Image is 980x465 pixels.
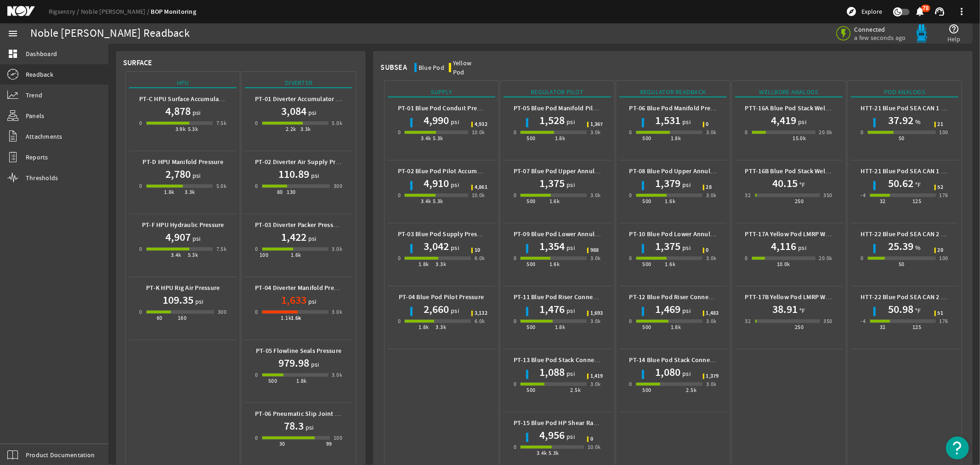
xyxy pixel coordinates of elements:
[706,248,709,253] span: 0
[514,317,516,326] div: 0
[306,297,317,306] span: psi
[123,58,153,68] div: Surface
[861,191,866,200] div: -4
[504,87,611,97] div: Regulator Pilot
[278,167,309,181] h1: 110.89
[527,197,536,206] div: 500
[819,128,833,137] div: 20.0k
[880,197,886,206] div: 32
[449,117,459,126] span: psi
[157,313,163,323] div: 60
[880,323,886,332] div: 32
[178,313,187,323] div: 160
[643,197,651,206] div: 500
[527,260,536,269] div: 500
[255,433,258,442] div: 0
[255,181,258,191] div: 0
[424,302,449,317] h1: 2,660
[912,197,921,206] div: 125
[129,78,237,88] div: HPU
[309,171,319,180] span: psi
[185,187,195,197] div: 3.3k
[686,386,697,395] div: 2.5k
[861,317,866,326] div: -4
[188,250,198,260] div: 5.3k
[176,125,186,134] div: 3.9k
[588,442,601,452] div: 10.0k
[643,323,651,332] div: 500
[164,187,175,197] div: 1.8k
[565,117,575,126] span: psi
[398,128,401,137] div: 0
[284,419,304,433] h1: 78.3
[571,386,581,395] div: 2.5k
[655,302,680,317] h1: 1,469
[514,104,626,113] b: PT-05 Blue Pod Manifold Pilot Pressure
[539,113,565,128] h1: 1,528
[279,439,285,448] div: 30
[915,6,926,17] mat-icon: notifications
[291,250,301,260] div: 1.6k
[475,311,487,316] span: 3,132
[745,128,748,137] div: 0
[472,191,485,200] div: 10.0k
[913,180,921,189] span: °F
[565,432,575,441] span: psi
[590,437,593,442] span: 0
[655,239,680,254] h1: 1,375
[819,254,833,263] div: 20.0k
[795,323,804,332] div: 250
[218,307,227,317] div: 300
[549,448,559,458] div: 5.3k
[680,306,691,315] span: psi
[934,6,945,17] mat-icon: support_agent
[151,7,197,16] a: BOP Monitoring
[7,28,18,39] mat-icon: menu
[398,254,401,263] div: 0
[398,230,490,238] b: PT-03 Blue Pod Supply Pressure
[255,221,343,229] b: PT-03 Diverter Packer Pressure
[26,70,53,79] span: Readback
[419,63,444,72] div: Blue Pod
[281,313,291,323] div: 1.1k
[539,176,565,191] h1: 1,375
[846,6,857,17] mat-icon: explore
[793,134,806,143] div: 15.0k
[449,306,459,315] span: psi
[946,437,969,459] button: Open Resource Center
[514,230,642,238] b: PT-09 Blue Pod Lower Annular Pilot Pressure
[771,239,796,254] h1: 4,116
[256,346,341,355] b: PT-05 Flowline Seals Pressure
[334,181,342,191] div: 300
[655,113,680,128] h1: 1,531
[436,323,447,332] div: 3.3k
[643,260,651,269] div: 500
[26,132,62,141] span: Attachments
[855,25,906,34] span: Connected
[398,191,401,200] div: 0
[306,108,317,117] span: psi
[514,442,516,452] div: 0
[81,7,151,16] a: Noble [PERSON_NAME]
[680,369,691,378] span: psi
[590,122,603,127] span: 1,367
[855,34,906,42] span: a few seconds ago
[888,176,913,191] h1: 50.62
[861,7,882,16] span: Explore
[334,433,342,442] div: 100
[421,197,431,206] div: 3.4k
[706,254,717,263] div: 3.0k
[938,311,944,316] span: 51
[165,104,191,119] h1: 4,878
[680,117,691,126] span: psi
[424,113,449,128] h1: 4,990
[629,191,632,200] div: 0
[745,230,872,238] b: PTT-17A Yellow Pod LMRP Wellbore Pressure
[332,119,343,128] div: 5.0k
[913,243,921,252] span: %
[938,185,944,190] span: 52
[26,111,45,120] span: Panels
[706,311,719,316] span: 1,483
[514,380,516,389] div: 0
[745,293,885,301] b: PTT-17B Yellow Pod LMRP Wellbore Temperature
